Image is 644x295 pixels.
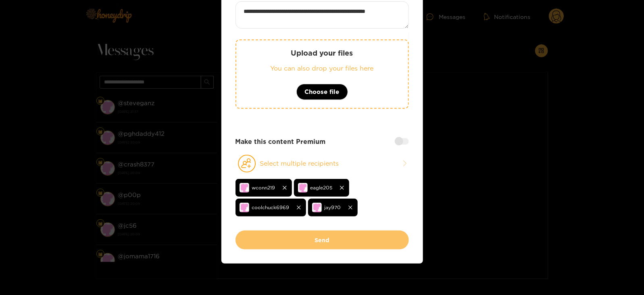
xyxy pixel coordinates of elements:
[236,231,409,249] button: Send
[252,48,392,58] p: Upload your files
[312,203,322,212] img: no-avatar.png
[240,203,249,212] img: no-avatar.png
[252,183,275,192] span: wconn219
[252,203,290,212] span: coolchuck6969
[236,137,326,146] strong: Make this content Premium
[296,84,348,100] button: Choose file
[252,64,392,73] p: You can also drop your files here
[305,87,340,97] span: Choose file
[325,203,341,212] span: jay970
[240,183,249,193] img: no-avatar.png
[298,183,308,193] img: no-avatar.png
[311,183,333,192] span: eagle205
[236,154,409,173] button: Select multiple recipients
